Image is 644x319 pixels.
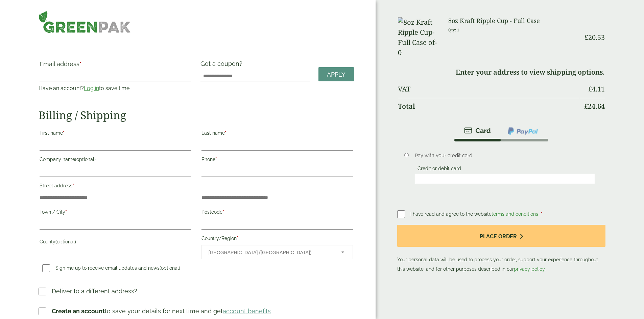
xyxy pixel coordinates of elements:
label: Phone [201,155,353,166]
abbr: required [65,209,67,215]
a: Log in [84,85,99,91]
label: Town / City [40,207,191,219]
span: I have read and agree to the website [410,211,540,217]
span: Apply [327,71,345,78]
p: Pay with your credit card. [415,152,595,159]
label: First name [40,128,191,140]
a: account benefits [223,308,271,315]
span: Country/Region [201,245,353,259]
th: VAT [398,81,579,97]
label: Company name [40,155,191,166]
p: Have an account? to save time [39,84,192,92]
img: stripe.png [464,127,491,135]
bdi: 4.11 [588,84,605,94]
p: Your personal data will be used to process your order, support your experience throughout this we... [397,225,605,274]
span: (optional) [55,239,76,244]
button: Place order [397,225,605,247]
abbr: required [72,183,74,188]
span: (optional) [160,265,180,271]
td: Enter your address to view shipping options. [398,64,604,80]
abbr: required [225,130,226,136]
img: GreenPak Supplies [39,11,131,33]
a: privacy policy [514,266,545,272]
small: Qty: 1 [448,27,459,32]
input: Sign me up to receive email updates and news(optional) [42,264,50,272]
label: Country/Region [201,234,353,245]
label: Got a coupon? [200,60,245,71]
a: Apply [318,67,354,82]
span: £ [585,33,588,42]
span: (optional) [75,157,96,162]
img: ppcp-gateway.png [507,127,539,135]
span: £ [584,102,588,111]
iframe: Secure payment input frame [417,176,593,182]
abbr: required [222,209,224,215]
label: Last name [201,128,353,140]
abbr: required [79,60,81,68]
span: United Kingdom (UK) [209,245,332,260]
a: terms and conditions [492,211,538,217]
label: Street address [40,181,191,192]
bdi: 20.53 [585,33,605,42]
abbr: required [63,130,65,136]
label: Sign me up to receive email updates and news [40,265,183,273]
label: Credit or debit card [415,166,464,173]
abbr: required [237,236,238,241]
abbr: required [215,157,217,162]
span: £ [588,84,592,94]
img: 8oz Kraft Ripple Cup-Full Case of-0 [398,17,440,58]
label: County [40,237,191,248]
h3: 8oz Kraft Ripple Cup - Full Case [448,17,579,25]
th: Total [398,98,579,114]
p: Deliver to a different address? [52,287,137,296]
label: Email address [40,61,191,71]
label: Postcode [201,207,353,219]
strong: Create an account [52,308,105,315]
abbr: required [541,211,543,217]
p: to save your details for next time and get [52,307,271,316]
bdi: 24.64 [584,102,605,111]
h2: Billing / Shipping [39,109,354,122]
